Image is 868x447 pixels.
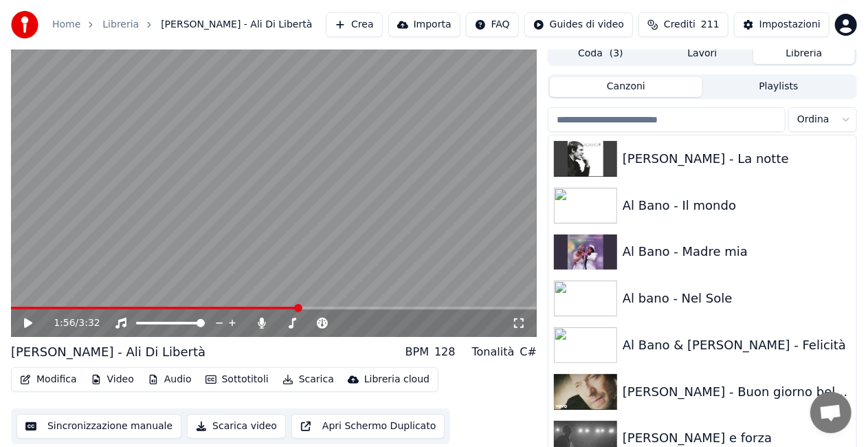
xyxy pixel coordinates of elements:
button: Guides di video [524,12,633,37]
span: Crediti [664,18,695,32]
button: Coda [550,44,652,64]
div: Libreria cloud [364,373,430,386]
button: Audio [142,370,197,389]
span: 1:56 [54,316,75,330]
button: Crediti211 [638,12,728,37]
nav: breadcrumb [52,18,312,32]
div: Al bano - Nel Sole [623,289,851,308]
span: 211 [701,18,720,32]
button: Canzoni [550,77,702,97]
button: Crea [326,12,382,37]
button: Impostazioni [734,12,830,37]
div: C# [520,344,537,360]
button: Lavori [652,44,753,64]
button: Apri Schermo Duplicato [291,414,445,439]
div: Impostazioni [759,18,821,32]
button: Libreria [753,44,855,64]
button: Scarica [277,370,340,389]
button: Scarica video [187,414,286,439]
div: [PERSON_NAME] - Buon giorno bell'anima [623,382,851,402]
button: Sincronizzazione manuale [16,414,181,439]
a: Libreria [102,18,139,32]
span: Ordina [797,113,830,127]
div: Tonalità [472,344,515,360]
button: FAQ [466,12,519,37]
div: Al Bano & [PERSON_NAME] - Felicità [623,336,851,355]
button: Importa [388,12,460,37]
button: Sottotitoli [200,370,274,389]
div: [PERSON_NAME] - La notte [623,149,851,168]
button: Modifica [14,370,82,389]
div: / [54,316,87,330]
div: Al Bano - Il mondo [623,196,851,215]
img: youka [11,11,38,39]
span: [PERSON_NAME] - Ali Di Libertà [161,18,312,32]
div: BPM [405,344,429,360]
div: [PERSON_NAME] - Ali Di Libertà [11,342,205,362]
button: Playlists [702,77,855,97]
a: Aprire la chat [810,392,852,433]
span: ( 3 ) [610,47,623,61]
a: Home [52,18,80,32]
div: Al Bano - Madre mia [623,242,851,261]
div: 128 [434,344,456,360]
span: 3:32 [78,316,100,330]
button: Video [85,370,140,389]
